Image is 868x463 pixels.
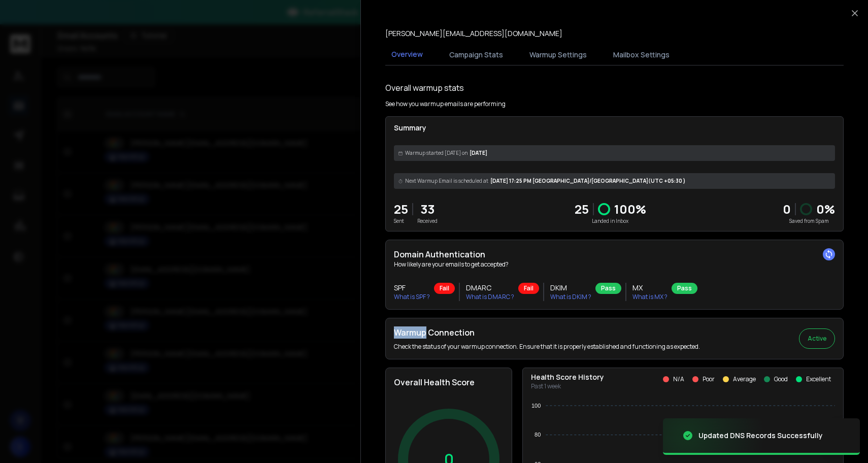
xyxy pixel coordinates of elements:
[394,123,835,133] p: Summary
[595,283,621,294] div: Pass
[394,326,700,339] h2: Warmup Connection
[816,201,835,217] p: 0 %
[535,432,541,438] tspan: 80
[417,201,438,217] p: 33
[531,382,604,390] p: Past 1 week
[550,283,591,293] h3: DKIM
[405,149,468,157] span: Warmup started [DATE] on
[385,43,429,67] button: Overview
[550,293,591,301] p: What is DKIM ?
[394,248,835,260] h2: Domain Authentication
[783,201,791,217] strong: 0
[394,173,835,189] div: [DATE] 17:25 PM [GEOGRAPHIC_DATA]/[GEOGRAPHIC_DATA] (UTC +05:30 )
[575,217,646,225] p: Landed in Inbox
[405,177,488,185] span: Next Warmup Email is scheduled at
[466,293,514,301] p: What is DMARC ?
[394,376,504,388] h2: Overall Health Score
[394,293,430,301] p: What is SPF ?
[575,201,589,217] p: 25
[394,201,408,217] p: 25
[531,372,604,382] p: Health Score History
[698,431,823,441] div: Updated DNS Records Successfully
[673,375,684,383] p: N/A
[806,375,831,383] p: Excellent
[518,283,539,294] div: Fail
[523,44,593,66] button: Warmup Settings
[385,28,562,39] p: [PERSON_NAME][EMAIL_ADDRESS][DOMAIN_NAME]
[799,328,835,349] button: Active
[434,283,455,294] div: Fail
[417,217,438,225] p: Received
[672,283,697,294] div: Pass
[774,375,788,383] p: Good
[394,145,835,161] div: [DATE]
[614,201,646,217] p: 100 %
[783,217,835,225] p: Saved from Spam
[632,283,667,293] h3: MX
[531,403,541,409] tspan: 100
[394,260,835,269] p: How likely are your emails to get accepted?
[733,375,756,383] p: Average
[703,375,715,383] p: Poor
[394,283,430,293] h3: SPF
[632,293,667,301] p: What is MX ?
[607,44,676,66] button: Mailbox Settings
[394,343,700,351] p: Check the status of your warmup connection. Ensure that it is properly established and functionin...
[385,100,506,108] p: See how you warmup emails are performing
[394,217,408,225] p: Sent
[443,44,509,66] button: Campaign Stats
[385,82,464,94] h1: Overall warmup stats
[466,283,514,293] h3: DMARC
